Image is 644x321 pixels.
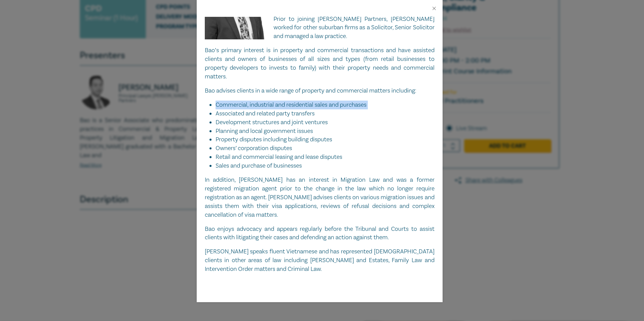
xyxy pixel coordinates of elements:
li: Associated and related party transfers [216,109,434,118]
p: Bao enjoys advocacy and appears regularly before the Tribunal and Courts to assist clients with l... [205,225,434,242]
p: [PERSON_NAME] speaks fluent Vietnamese and has represented [DEMOGRAPHIC_DATA] clients in other ar... [205,247,434,274]
p: Bao advises clients in a wide range of property and commercial matters including: [205,86,434,95]
li: Property disputes including building disputes [216,135,434,144]
li: Planning and local government issues [216,127,434,136]
li: Retail and commercial leasing and lease disputes [216,153,434,162]
p: In addition, [PERSON_NAME] has an interest in Migration Law and was a former registered migration... [205,176,434,219]
li: Commercial, industrial and residential sales and purchases [216,101,434,109]
p: Bao’s primary interest is in property and commercial transactions and have assisted clients and o... [205,46,434,81]
li: Development structures and joint ventures [216,118,434,127]
li: Owners’ corporation disputes [216,144,434,153]
button: Close [431,5,437,11]
p: Prior to joining [PERSON_NAME] Partners, [PERSON_NAME] worked for other suburban firms as a Solic... [205,15,434,41]
li: Sales and purchase of businesses [216,162,434,170]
